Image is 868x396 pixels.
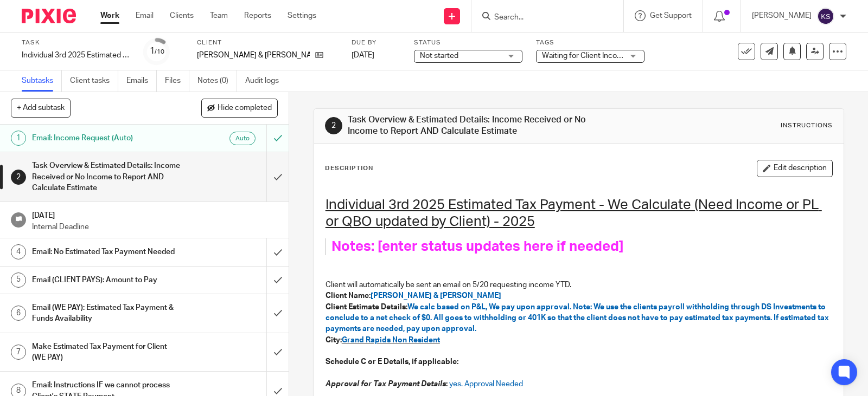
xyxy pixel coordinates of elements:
a: Clients [170,10,194,21]
div: Individual 3rd 2025 Estimated Tax Payment - We Calculate (Need Income or PL or QBO updated by Cli... [22,50,130,61]
a: Audit logs [245,70,287,92]
span: [PERSON_NAME] & [PERSON_NAME] [371,292,501,300]
div: Instructions [781,121,833,130]
label: Due by [352,38,400,47]
div: 1 [150,45,164,57]
img: Pixie [22,9,76,23]
h1: Make Estimated Tax Payment for Client (WE PAY) [32,339,181,366]
strong: City: [325,336,440,344]
p: [PERSON_NAME] [752,10,812,21]
span: Waiting for Client Income or PL or Notice of Updated QBO Books - Email Sent [542,52,802,60]
h1: Task Overview & Estimated Details: Income Received or No Income to Report AND Calculate Estimate [348,114,602,138]
span: Get Support [650,12,692,20]
div: 4 [11,244,26,259]
div: 2 [325,117,342,134]
span: We calc based on P&L, We pay upon approval. Note: We use the clients payroll withholding through ... [325,303,831,333]
h1: Email (WE PAY): Estimated Tax Payment & Funds Availability [32,300,181,327]
span: Not started [420,52,458,60]
label: Status [414,38,522,47]
span: Notes: [enter status updates here if needed] [331,239,624,254]
h1: Email: Income Request (Auto) [32,130,181,146]
div: 5 [11,272,26,288]
div: 6 [11,306,26,321]
strong: Client Estimate Details: [325,303,831,333]
a: Team [210,10,228,21]
input: Search [493,13,591,23]
a: Work [100,10,119,21]
strong: Client Name: [325,292,501,300]
a: Email [136,10,154,21]
a: Subtasks [22,70,62,92]
a: Files [165,70,189,92]
button: Edit description [757,160,833,177]
small: /10 [155,49,164,55]
span: Hide completed [218,104,272,113]
span: yes. Approval Needed [449,380,523,388]
button: + Add subtask [11,99,71,117]
button: Hide completed [201,99,278,117]
h1: Email: No Estimated Tax Payment Needed [32,244,181,260]
div: Auto [229,132,256,145]
p: Internal Deadline [32,222,278,232]
h1: [DATE] [32,207,278,221]
div: 7 [11,345,26,360]
span: Grand Rapids Non Resident [342,336,440,344]
a: Client tasks [70,70,118,92]
div: 2 [11,170,26,185]
span: [DATE] [352,51,374,59]
strong: Schedule C or E Details, if applicable: [325,358,458,366]
label: Task [22,38,130,47]
div: 1 [11,131,26,146]
p: Description [325,164,373,173]
h1: Task Overview & Estimated Details: Income Received or No Income to Report AND Calculate Estimate [32,158,181,196]
em: Approval for Tax Payment Details [325,380,446,388]
label: Tags [536,38,644,47]
u: Individual 3rd 2025 Estimated Tax Payment - We Calculate (Need Income or PL or QBO updated by Cli... [325,198,822,229]
h1: Email (CLIENT PAYS): Amount to Pay [32,272,181,288]
img: svg%3E [817,8,834,25]
a: Notes (0) [197,70,237,92]
a: Emails [126,70,157,92]
strong: : [325,380,448,388]
p: Client will automatically be sent an email on 5/20 requesting income YTD. [325,280,832,290]
a: Settings [288,10,316,21]
a: Reports [244,10,271,21]
label: Client [197,38,338,47]
p: [PERSON_NAME] & [PERSON_NAME] [197,50,310,61]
